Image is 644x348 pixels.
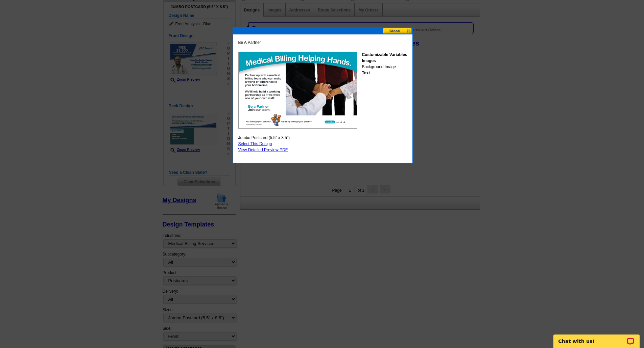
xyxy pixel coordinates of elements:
strong: Images [362,58,376,63]
span: Be A Partner [238,39,261,46]
strong: Text [362,71,370,75]
a: View Detailed Preview PDF [238,148,288,152]
iframe: LiveChat chat widget [549,327,644,348]
div: Background Image [362,52,407,76]
span: Jumbo Postcard (5.5" x 8.5") [238,135,290,141]
strong: Customizable Variables [362,52,407,57]
img: ClaimTek9FrontBT.jpg [238,52,357,129]
a: Select This Design [238,141,272,146]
